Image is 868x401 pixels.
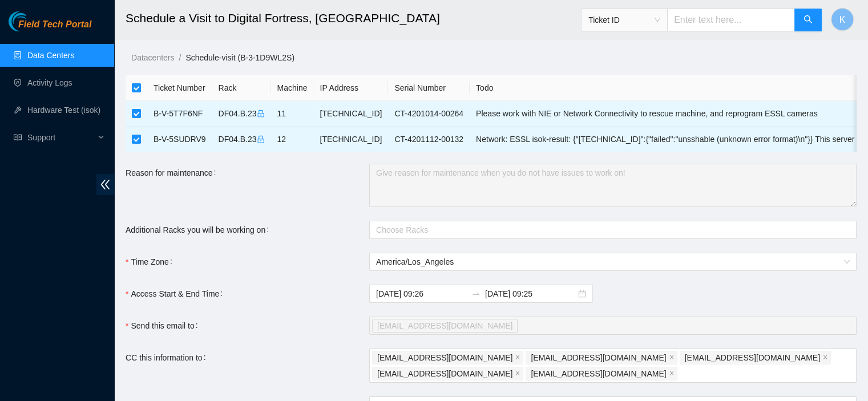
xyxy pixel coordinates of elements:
td: [TECHNICAL_ID] [313,101,388,127]
a: Schedule-visit (B-3-1D9WL2S) [185,53,294,62]
span: [EMAIL_ADDRESS][DOMAIN_NAME] [377,319,512,332]
span: [EMAIL_ADDRESS][DOMAIN_NAME] [531,351,666,364]
span: fts-sea@akamai.com [526,351,677,364]
input: CC this information to [680,367,682,380]
span: close [515,370,520,377]
td: CT-4201112-00132 [388,127,470,152]
span: close [669,370,675,377]
input: Enter text here... [667,9,795,31]
span: to [471,289,481,298]
span: [EMAIL_ADDRESS][DOMAIN_NAME] [377,351,512,364]
th: Rack [212,75,271,101]
a: Hardware Test (isok) [27,106,100,115]
span: crwelty@akamai.com [372,319,518,333]
label: Send this email to [126,317,203,335]
label: Time Zone [126,253,177,271]
span: K [839,13,846,27]
span: close [822,354,828,361]
td: 12 [271,127,314,152]
span: Ticket ID [588,11,660,29]
span: [EMAIL_ADDRESS][DOMAIN_NAME] [377,367,512,380]
td: B-V-5SUDRV9 [147,127,212,152]
span: Support [27,126,95,149]
td: DF04.B.23 [212,127,271,152]
a: Data Centers [27,51,74,60]
span: deploy-tix@akamai.com [372,367,523,380]
td: [TECHNICAL_ID] [313,127,388,152]
a: Activity Logs [27,78,72,87]
td: 11 [271,101,314,127]
img: Akamai Technologies [9,11,58,31]
label: Reason for maintenance [126,164,220,182]
td: B-V-5T7F6NF [147,101,212,127]
th: Serial Number [388,75,470,101]
textarea: Reason for maintenance [369,164,857,207]
span: [EMAIL_ADDRESS][DOMAIN_NAME] [531,367,666,380]
span: Field Tech Portal [18,19,91,30]
span: swap-right [471,289,481,298]
th: IP Address [313,75,388,101]
td: CT-4201014-00264 [388,101,470,127]
span: double-left [96,174,114,195]
a: Akamai TechnologiesField Tech Portal [9,21,91,35]
th: Ticket Number [147,75,212,101]
label: Additional Racks you will be working on [126,221,273,239]
input: Send this email to [520,319,522,333]
span: close [515,354,520,361]
a: Datacenters [131,53,174,62]
td: DF04.B.23 [212,101,271,127]
span: lock [257,110,265,118]
span: read [14,133,22,141]
span: kbbyrne23@gmail.com [372,351,523,364]
span: nocc-shift@akamai.com [680,351,831,364]
span: lock [257,135,265,143]
span: / [179,53,181,62]
span: close [669,354,675,361]
span: [EMAIL_ADDRESS][DOMAIN_NAME] [685,351,820,364]
label: CC this information to [126,349,211,367]
button: K [831,8,854,31]
input: Access Start & End Time [376,287,467,300]
th: Machine [271,75,314,101]
span: America/Los_Angeles [376,253,850,270]
input: End date [485,287,576,300]
button: search [794,9,822,31]
label: Access Start & End Time [126,285,227,303]
span: nie-hivemind@akamai.com [526,367,677,380]
span: search [804,15,813,26]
